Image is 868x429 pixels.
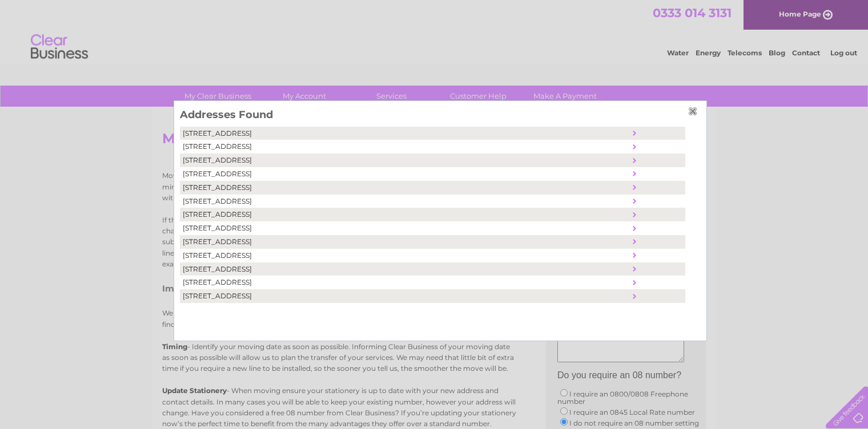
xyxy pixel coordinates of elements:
[180,249,630,262] td: [STREET_ADDRESS]
[180,195,630,208] td: [STREET_ADDRESS]
[180,153,630,167] td: [STREET_ADDRESS]
[180,167,630,181] td: [STREET_ADDRESS]
[633,280,636,285] input: Select Address
[633,294,636,299] input: Select Address
[769,48,785,57] a: Blog
[180,221,630,235] td: [STREET_ADDRESS]
[165,6,705,55] div: Clear Business is a trading name of Verastar Limited (registered in [GEOGRAPHIC_DATA] No. 3667643...
[696,48,721,57] a: Energy
[667,48,689,57] a: Water
[180,235,630,249] td: [STREET_ADDRESS]
[633,212,636,217] input: Select Address
[653,6,732,20] a: 0333 014 3131
[180,276,630,289] td: [STREET_ADDRESS]
[30,30,89,64] img: logo.png
[633,253,636,258] input: Select Address
[180,289,630,303] td: [STREET_ADDRESS]
[180,140,630,153] td: [STREET_ADDRESS]
[830,48,857,57] a: Log out
[633,239,636,244] input: Select Address
[633,131,636,136] input: Select Address
[728,48,762,57] a: Telecoms
[792,48,820,57] a: Contact
[633,171,636,176] input: Select Address
[688,107,701,116] input: Close
[180,107,701,127] h3: Addresses Found
[180,127,630,140] td: [STREET_ADDRESS]
[633,185,636,190] input: Select Address
[633,266,636,272] input: Select Address
[633,144,636,149] input: Select Address
[633,226,636,231] input: Select Address
[180,208,630,221] td: [STREET_ADDRESS]
[633,199,636,204] input: Select Address
[180,262,630,276] td: [STREET_ADDRESS]
[633,158,636,163] input: Select Address
[180,181,630,195] td: [STREET_ADDRESS]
